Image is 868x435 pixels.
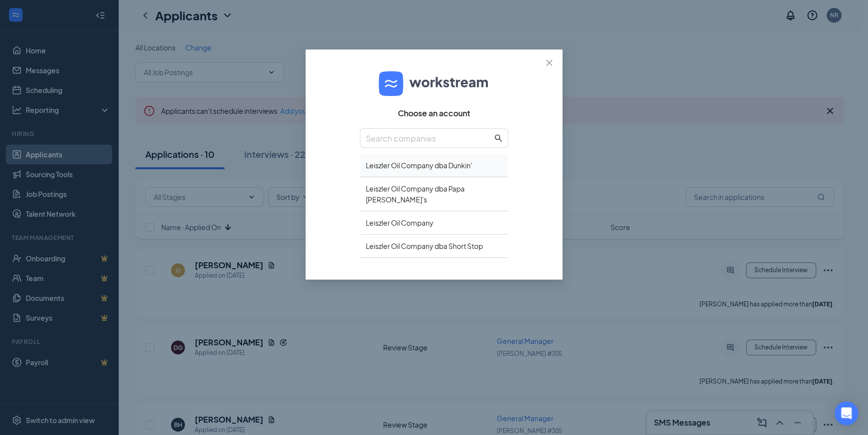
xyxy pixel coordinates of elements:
span: close [545,59,553,67]
button: Close [536,49,563,76]
span: Choose an account [398,108,470,118]
div: Leiszler Oil Company dba Dunkin' [360,154,508,177]
div: Open Intercom Messenger [834,401,858,425]
img: logo [379,71,489,96]
div: Leiszler Oil Company dba Papa [PERSON_NAME]'s [360,177,508,211]
span: search [494,134,502,142]
div: Leiszler Oil Company [360,211,508,235]
div: Leiszler Oil Company dba Short Stop [360,235,508,258]
input: Search companies [366,132,492,145]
